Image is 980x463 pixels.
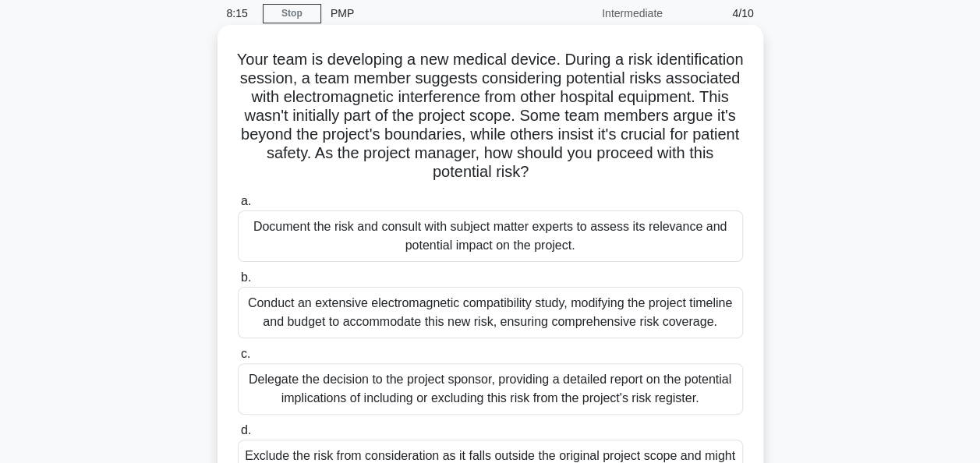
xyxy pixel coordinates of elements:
div: Document the risk and consult with subject matter experts to assess its relevance and potential i... [238,210,743,262]
span: a. [241,194,251,207]
h5: Your team is developing a new medical device. During a risk identification session, a team member... [236,50,745,182]
span: d. [241,423,251,436]
span: b. [241,270,251,284]
div: Delegate the decision to the project sponsor, providing a detailed report on the potential implic... [238,363,743,415]
span: c. [241,347,250,360]
a: Stop [263,4,321,23]
div: Conduct an extensive electromagnetic compatibility study, modifying the project timeline and budg... [238,287,743,338]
